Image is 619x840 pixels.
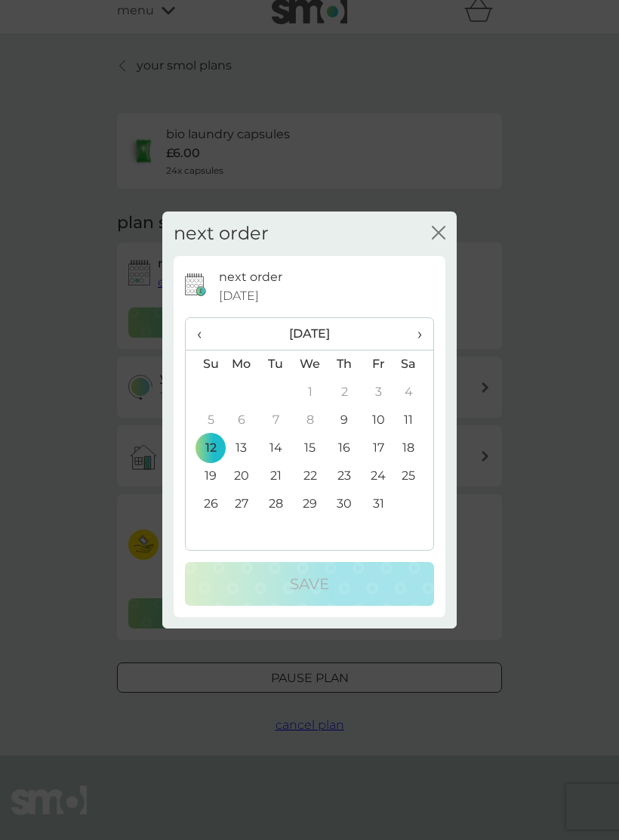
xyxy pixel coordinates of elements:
[293,434,328,462] td: 15
[396,462,433,490] td: 25
[186,350,224,378] th: Su
[293,406,328,434] td: 8
[259,406,293,434] td: 7
[396,406,433,434] td: 11
[290,572,329,596] p: Save
[293,350,328,378] th: We
[186,490,224,518] td: 26
[186,406,224,434] td: 5
[328,378,362,406] td: 2
[174,223,269,245] h2: next order
[328,350,362,378] th: Th
[293,462,328,490] td: 22
[362,462,396,490] td: 24
[293,490,328,518] td: 29
[293,378,328,406] td: 1
[185,562,434,606] button: Save
[362,434,396,462] td: 17
[328,434,362,462] td: 16
[328,462,362,490] td: 23
[396,378,433,406] td: 4
[197,318,213,350] span: ‹
[186,434,224,462] td: 12
[224,350,259,378] th: Mo
[362,490,396,518] td: 31
[259,434,293,462] td: 14
[362,378,396,406] td: 3
[432,226,445,242] button: close
[224,490,259,518] td: 27
[224,462,259,490] td: 20
[396,434,433,462] td: 18
[259,462,293,490] td: 21
[396,350,433,378] th: Sa
[328,490,362,518] td: 30
[362,350,396,378] th: Fr
[328,406,362,434] td: 9
[219,267,282,287] p: next order
[224,318,396,351] th: [DATE]
[224,406,259,434] td: 6
[224,434,259,462] td: 13
[362,406,396,434] td: 10
[259,350,293,378] th: Tu
[186,462,224,490] td: 19
[219,286,259,306] span: [DATE]
[407,318,422,350] span: ›
[259,490,293,518] td: 28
